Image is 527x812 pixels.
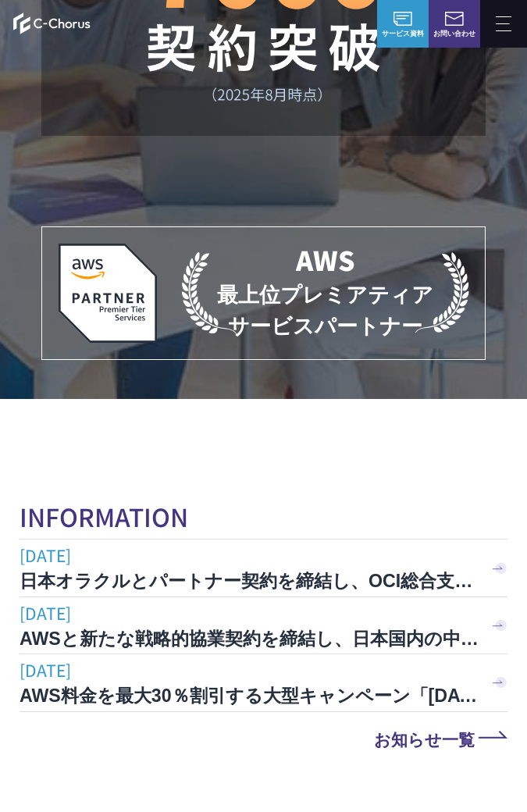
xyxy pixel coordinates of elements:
[182,246,468,340] p: 最上位プレミアティア サービスパートナー
[382,28,424,39] span: サービス資料
[393,12,412,26] img: AWS総合支援サービス C-Chorus サービス資料
[20,543,484,568] span: [DATE]
[20,658,484,683] span: [DATE]
[20,683,484,710] h3: AWS料金を最大30％割引する大型キャンペーン「[DATE]AWSの旅」の提供を開始
[20,626,484,653] h3: AWSと新たな戦略的協業契約を締結し、日本国内の中堅・中小企業でのAWS活用を加速
[20,654,507,710] a: [DATE] AWS料金を最大30％割引する大型キャンペーン「[DATE]AWSの旅」の提供を開始
[20,731,507,747] a: お知らせ一覧
[20,498,507,535] h2: INFORMATION
[296,240,355,279] em: AWS
[445,12,464,26] img: お問い合わせ
[20,601,484,626] span: [DATE]
[59,244,158,343] img: AWSプレミアティアサービスパートナー
[433,28,475,39] span: お問い合わせ
[20,568,484,595] h3: 日本オラクルとパートナー契約を締結し、OCI総合支援サービスの提供を開始
[20,597,507,654] a: [DATE] AWSと新たな戦略的協業契約を締結し、日本国内の中堅・中小企業でのAWS活用を加速
[20,540,507,596] a: [DATE] 日本オラクルとパートナー契約を締結し、OCI総合支援サービスの提供を開始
